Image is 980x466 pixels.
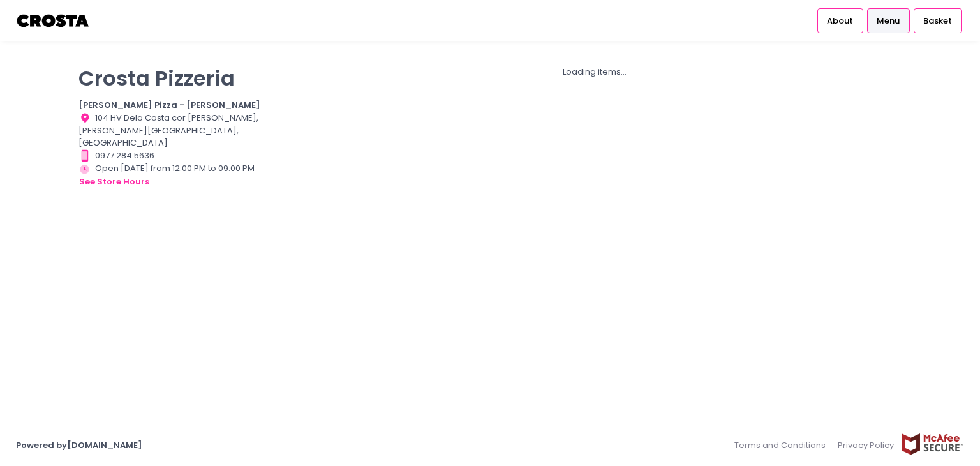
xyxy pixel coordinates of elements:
span: Menu [877,15,900,27]
p: Crosta Pizzeria [78,66,272,91]
div: Loading items... [288,66,902,79]
div: 104 HV Dela Costa cor [PERSON_NAME], [PERSON_NAME][GEOGRAPHIC_DATA], [GEOGRAPHIC_DATA] [78,112,272,149]
div: Open [DATE] from 12:00 PM to 09:00 PM [78,162,272,189]
img: mcafee-secure [900,433,964,455]
span: Basket [923,15,952,27]
a: Menu [867,8,910,33]
b: [PERSON_NAME] Pizza - [PERSON_NAME] [78,99,260,111]
span: About [827,15,853,27]
a: Privacy Policy [832,433,901,458]
div: 0977 284 5636 [78,149,272,162]
a: Terms and Conditions [734,433,832,458]
img: logo [16,10,91,32]
a: About [817,8,863,33]
a: Powered by[DOMAIN_NAME] [16,439,142,451]
button: see store hours [78,175,150,189]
